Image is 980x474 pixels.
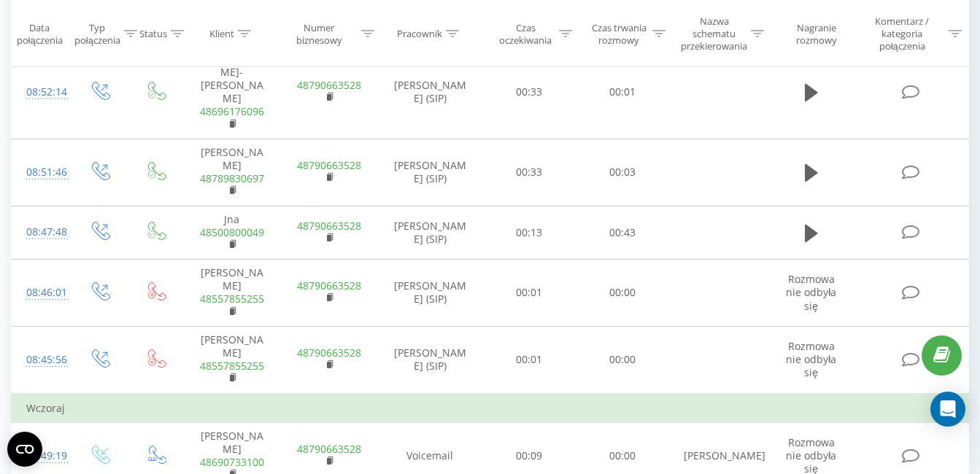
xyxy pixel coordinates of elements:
div: Numer biznesowy [281,21,358,46]
a: 48696176096 [200,104,264,118]
td: [PERSON_NAME] (SIP) [378,326,482,393]
td: [PERSON_NAME] [183,139,280,206]
div: Czas oczekiwania [495,21,555,46]
div: Status [139,28,167,40]
td: 00:03 [576,139,669,206]
a: 48790663528 [297,78,361,92]
a: 48790663528 [297,279,361,292]
td: [PERSON_NAME] (SIP) [378,260,482,327]
a: 48557855255 [200,359,264,373]
td: [PERSON_NAME]- [PERSON_NAME] [183,45,280,139]
td: 00:01 [576,45,669,139]
a: 48790663528 [297,442,361,456]
div: Nagranie rozmowy [780,21,853,46]
div: Klient [209,28,234,40]
div: 08:52:14 [26,78,56,106]
a: 48690733100 [200,455,264,469]
div: 08:47:48 [26,218,56,246]
div: 21:49:19 [26,442,56,470]
td: 00:43 [576,206,669,260]
a: 48557855255 [200,292,264,306]
div: Data połączenia [12,21,67,46]
td: 00:00 [576,326,669,393]
a: 48790663528 [297,158,361,172]
div: Nazwa schematu przekierowania [681,15,747,53]
div: Open Intercom Messenger [930,392,965,427]
td: [PERSON_NAME] (SIP) [378,206,482,260]
a: 48790663528 [297,219,361,233]
td: [PERSON_NAME] (SIP) [378,45,482,139]
td: 00:33 [482,139,576,206]
button: Open CMP widget [7,432,42,467]
td: Wczoraj [12,394,969,423]
td: Jna [183,206,280,260]
div: 08:51:46 [26,158,56,187]
div: Komentarz / kategoria połączenia [860,15,945,53]
td: 00:13 [482,206,576,260]
a: 48500800049 [200,225,264,239]
div: Czas trwania rozmowy [589,21,649,46]
div: 08:45:56 [26,346,56,374]
a: 48789830697 [200,171,264,185]
span: Rozmowa nie odbyła się [786,339,836,379]
a: 48790663528 [297,346,361,360]
div: Typ połączenia [74,21,120,46]
td: 00:33 [482,45,576,139]
td: [PERSON_NAME] [183,326,280,393]
td: [PERSON_NAME] [183,260,280,327]
td: 00:00 [576,260,669,327]
td: [PERSON_NAME] (SIP) [378,139,482,206]
span: Rozmowa nie odbyła się [786,272,836,312]
td: 00:01 [482,260,576,327]
div: Pracownik [397,28,442,40]
div: 08:46:01 [26,279,56,307]
td: 00:01 [482,326,576,393]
